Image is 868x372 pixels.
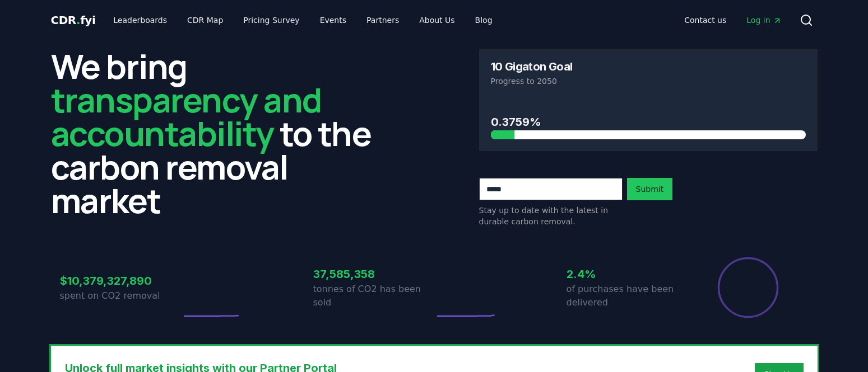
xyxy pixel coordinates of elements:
nav: Main [675,10,790,30]
h3: 2.4% [567,266,688,282]
div: Percentage of sales delivered [717,256,779,319]
a: Log in [737,10,790,30]
h3: $10,379,327,890 [60,272,181,289]
a: Blog [466,10,502,30]
a: CDR Map [178,10,232,30]
nav: Main [104,10,501,30]
p: Stay up to date with the latest in durable carbon removal. [479,205,623,227]
h3: 10 Gigaton Goal [491,61,573,72]
p: spent on CO2 removal [60,289,181,303]
a: Events [311,10,355,30]
button: Submit [627,178,673,200]
p: tonnes of CO2 has been sold [313,282,434,309]
a: Leaderboards [104,10,176,30]
p: Progress to 2050 [491,76,806,87]
a: About Us [410,10,463,30]
a: CDR.fyi [51,12,96,28]
span: . [76,13,80,27]
h3: 37,585,358 [313,266,434,282]
span: transparency and accountability [51,77,322,156]
p: of purchases have been delivered [567,282,688,309]
span: CDR fyi [51,13,96,27]
h2: We bring to the carbon removal market [51,49,389,217]
span: Log in [746,15,781,26]
h3: 0.3759% [491,114,806,130]
a: Partners [358,10,408,30]
a: Pricing Survey [234,10,308,30]
a: Contact us [675,10,735,30]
